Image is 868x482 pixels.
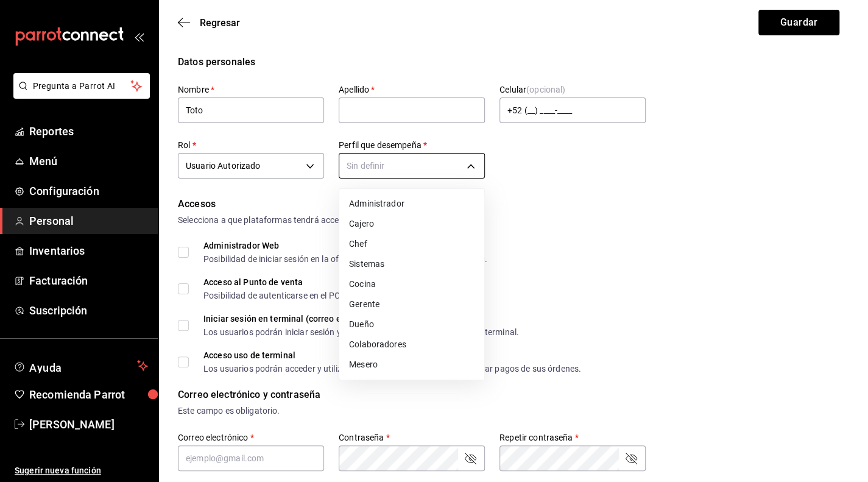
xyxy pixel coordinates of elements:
li: Mesero [339,355,484,375]
li: Chef [339,234,484,254]
li: Sistemas [339,254,484,274]
li: Gerente [339,294,484,314]
li: Dueño [339,314,484,335]
li: Administrador [339,194,484,214]
li: Colaboradores [339,335,484,355]
li: Cocina [339,274,484,294]
li: Cajero [339,214,484,234]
